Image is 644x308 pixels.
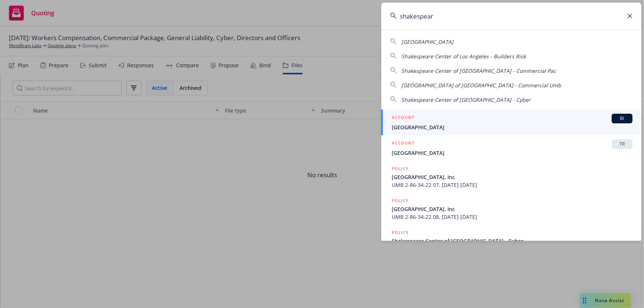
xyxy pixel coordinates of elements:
[392,139,414,148] h5: ACCOUNT
[392,205,632,213] span: [GEOGRAPHIC_DATA]. Inc
[392,165,409,172] h5: POLICY
[381,110,641,135] a: ACCOUNTBI[GEOGRAPHIC_DATA]
[401,53,526,60] span: Shakespeare Center of Los Angeles - Builders Risk
[392,197,409,204] h5: POLICY
[392,114,414,123] h5: ACCOUNT
[392,229,409,236] h5: POLICY
[381,161,641,193] a: POLICY[GEOGRAPHIC_DATA]. IncUMB 2-86-34-22 07, [DATE]-[DATE]
[392,123,632,131] span: [GEOGRAPHIC_DATA]
[401,38,453,45] span: [GEOGRAPHIC_DATA]
[392,149,632,157] span: [GEOGRAPHIC_DATA]
[401,67,556,74] span: Shakespeare Center of [GEOGRAPHIC_DATA] - Commercial Pac
[381,135,641,161] a: ACCOUNTTR[GEOGRAPHIC_DATA]
[381,3,641,29] input: Search...
[392,181,632,189] span: UMB 2-86-34-22 07, [DATE]-[DATE]
[615,115,630,122] span: BI
[392,173,632,181] span: [GEOGRAPHIC_DATA]. Inc
[401,82,561,89] span: [GEOGRAPHIC_DATA] of [GEOGRAPHIC_DATA] - Commercial Umb
[615,141,630,147] span: TR
[401,96,531,103] span: Shakespeare Center of [GEOGRAPHIC_DATA] - Cyber
[381,193,641,225] a: POLICY[GEOGRAPHIC_DATA]. IncUMB 2-86-34-22 08, [DATE]-[DATE]
[392,213,632,221] span: UMB 2-86-34-22 08, [DATE]-[DATE]
[392,237,632,245] span: Shakespeare Center of [GEOGRAPHIC_DATA] - Cyber
[381,225,641,257] a: POLICYShakespeare Center of [GEOGRAPHIC_DATA] - Cyber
